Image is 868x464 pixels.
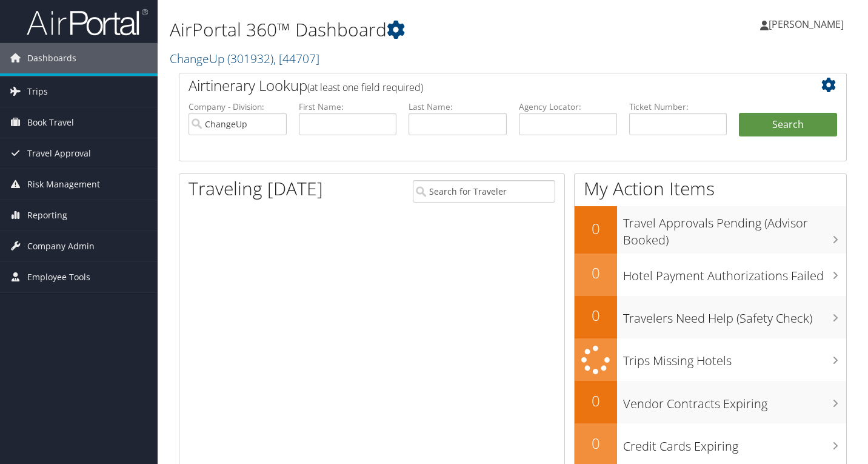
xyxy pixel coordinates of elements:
[575,391,617,411] h2: 0
[189,101,287,113] label: Company - Division:
[623,209,846,249] h3: Travel Approvals Pending (Advisor Booked)
[575,206,846,253] a: 0Travel Approvals Pending (Advisor Booked)
[760,6,856,42] a: [PERSON_NAME]
[189,75,781,96] h2: Airtinerary Lookup
[27,231,95,261] span: Company Admin
[170,17,627,42] h1: AirPortal 360™ Dashboard
[27,76,48,107] span: Trips
[623,389,846,412] h3: Vendor Contracts Expiring
[27,169,100,200] span: Risk Management
[575,305,617,326] h2: 0
[623,261,846,284] h3: Hotel Payment Authorizations Failed
[27,107,74,138] span: Book Travel
[27,200,67,230] span: Reporting
[623,432,846,455] h3: Credit Cards Expiring
[575,433,617,454] h2: 0
[575,254,846,296] a: 0Hotel Payment Authorizations Failed
[227,50,273,67] span: ( 301932 )
[575,296,846,338] a: 0Travelers Need Help (Safety Check)
[575,263,617,283] h2: 0
[27,43,76,73] span: Dashboards
[27,8,148,36] img: airportal-logo.png
[575,381,846,423] a: 0Vendor Contracts Expiring
[739,113,837,137] button: Search
[27,138,91,169] span: Travel Approval
[575,218,617,239] h2: 0
[623,304,846,327] h3: Travelers Need Help (Safety Check)
[170,50,319,67] a: ChangeUp
[519,101,617,113] label: Agency Locator:
[629,101,727,113] label: Ticket Number:
[273,50,319,67] span: , [ 44707 ]
[575,338,846,382] a: Trips Missing Hotels
[299,101,397,113] label: First Name:
[189,176,323,201] h1: Traveling [DATE]
[307,81,423,94] span: (at least one field required)
[27,262,90,292] span: Employee Tools
[409,101,507,113] label: Last Name:
[413,180,555,203] input: Search for Traveler
[769,18,844,31] span: [PERSON_NAME]
[575,176,846,201] h1: My Action Items
[623,346,846,369] h3: Trips Missing Hotels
